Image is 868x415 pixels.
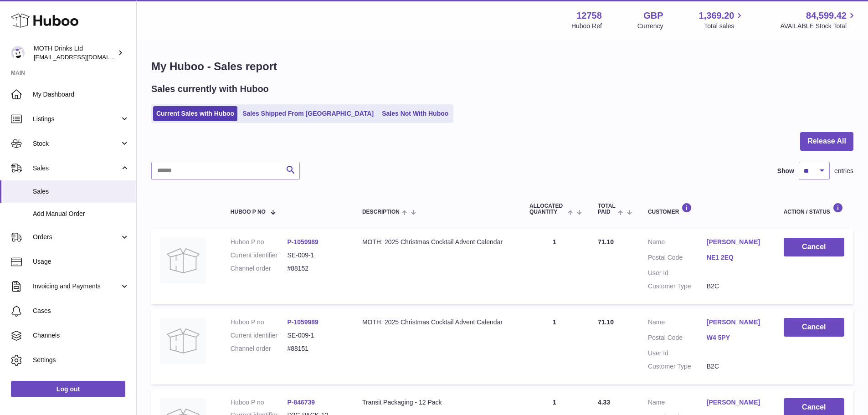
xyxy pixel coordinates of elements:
a: W4 5PY [707,333,765,342]
dt: Current identifier [231,331,288,340]
a: Sales Shipped From [GEOGRAPHIC_DATA] [239,106,377,121]
span: Usage [33,257,129,266]
span: 4.33 [598,399,610,406]
span: Invoicing and Payments [33,282,120,291]
a: NE1 2EQ [707,253,765,262]
dt: Customer Type [648,362,707,371]
img: no-photo.jpg [160,238,206,283]
a: 1,369.20 Total sales [699,10,745,31]
span: Orders [33,233,120,241]
span: 84,599.42 [806,10,847,22]
div: MOTH: 2025 Christmas Cocktail Advent Calendar [362,318,511,327]
span: My Dashboard [33,90,129,99]
span: Total paid [598,203,616,215]
a: [PERSON_NAME] [707,398,765,407]
div: Currency [637,22,663,31]
span: Channels [33,331,129,340]
strong: 12758 [576,10,602,22]
dd: B2C [707,362,765,371]
button: Cancel [784,238,844,256]
span: Sales [33,164,120,173]
div: Huboo Ref [571,22,602,31]
dt: Name [648,238,707,249]
dt: User Id [648,349,707,358]
span: AVAILABLE Stock Total [780,22,857,31]
label: Show [777,167,794,175]
dt: Huboo P no [231,238,288,246]
dd: SE-009-1 [287,251,344,260]
button: Release All [800,132,853,151]
a: [PERSON_NAME] [707,238,765,246]
td: 1 [520,229,589,304]
dt: Channel order [231,264,288,273]
a: P-1059989 [287,238,318,246]
h1: My Huboo - Sales report [151,59,853,74]
dd: SE-009-1 [287,331,344,340]
a: Log out [11,381,125,397]
a: Sales Not With Huboo [379,106,452,121]
a: 84,599.42 AVAILABLE Stock Total [780,10,857,31]
span: ALLOCATED Quantity [529,203,565,215]
span: 71.10 [598,238,614,246]
dt: User Id [648,269,707,277]
span: Huboo P no [231,209,266,215]
img: no-photo.jpg [160,318,206,364]
button: Cancel [784,318,844,337]
dt: Customer Type [648,282,707,291]
span: Listings [33,115,120,123]
span: Sales [33,187,129,196]
dt: Huboo P no [231,398,288,407]
dd: #88151 [287,344,344,353]
strong: GBP [643,10,663,22]
a: [PERSON_NAME] [707,318,765,327]
span: Total sales [704,22,745,31]
dd: B2C [707,282,765,291]
a: P-846739 [287,399,315,406]
a: P-1059989 [287,318,318,326]
span: Settings [33,356,129,364]
dt: Name [648,318,707,329]
dt: Postal Code [648,333,707,344]
div: Transit Packaging - 12 Pack [362,398,511,407]
dd: #88152 [287,264,344,273]
span: entries [834,167,853,175]
span: 71.10 [598,318,614,326]
div: MOTH Drinks Ltd [34,44,116,61]
span: [EMAIL_ADDRESS][DOMAIN_NAME] [34,53,134,61]
td: 1 [520,309,589,384]
dt: Name [648,398,707,409]
div: MOTH: 2025 Christmas Cocktail Advent Calendar [362,238,511,246]
span: Stock [33,139,120,148]
div: Action / Status [784,203,844,215]
div: Customer [648,203,765,215]
dt: Channel order [231,344,288,353]
h2: Sales currently with Huboo [151,83,269,95]
span: Add Manual Order [33,210,129,218]
span: 1,369.20 [699,10,734,22]
dt: Postal Code [648,253,707,264]
a: Current Sales with Huboo [153,106,237,121]
img: internalAdmin-12758@internal.huboo.com [11,46,25,60]
span: Description [362,209,400,215]
dt: Huboo P no [231,318,288,327]
dt: Current identifier [231,251,288,260]
span: Cases [33,307,129,315]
